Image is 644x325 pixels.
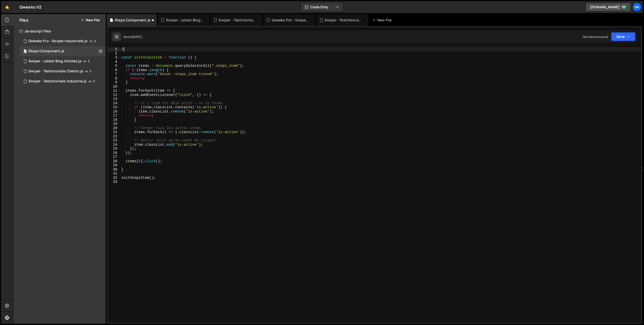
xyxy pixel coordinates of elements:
div: 16 [108,110,120,114]
div: 11 [108,89,120,93]
div: Javascript files [13,26,106,36]
div: Not saved to prod [583,35,608,39]
div: Saved [123,35,142,39]
div: 7 [108,72,120,76]
div: 12 [108,93,120,97]
div: 4 [108,60,120,64]
div: 17285/48126.js [19,56,106,66]
a: Va [632,3,641,12]
span: 1 [94,39,96,43]
div: 20 [108,126,120,130]
div: 17285/47914.js [19,76,106,86]
span: 1 [93,79,95,83]
div: 1 [108,47,120,51]
div: 17285/48091.js [19,66,106,76]
div: 14 [108,101,120,105]
div: 13 [108,97,120,101]
div: 26 [108,151,120,155]
div: 9 [108,80,120,85]
div: 32 [108,176,120,180]
div: 25 [108,147,120,151]
div: 24 [108,143,120,147]
div: 15 [108,105,120,110]
div: Swiper - Testimonials Clients.js [28,69,83,74]
button: Save [611,32,635,41]
div: 6 [108,68,120,72]
a: [DOMAIN_NAME] [586,3,631,12]
div: 23 [108,138,120,143]
button: Code Only [301,3,343,12]
div: 3 [108,56,120,60]
div: 17285/48217.js [19,46,106,56]
div: Swiper - Testimonials Industrie.js [325,18,362,23]
div: Steps Component.js [28,49,64,53]
div: 5 [108,64,120,68]
span: 1 [88,59,90,63]
button: New File [81,18,100,22]
h2: Files [19,17,28,23]
div: Qweeko Pro - Swiper Industriels.js [272,18,309,23]
div: 28 [108,159,120,164]
div: 18 [108,118,120,122]
div: 2 [108,51,120,56]
span: 1 [90,69,91,73]
div: New File [372,18,393,23]
div: Swiper - Latest Blog Articles.js [28,59,82,64]
div: Steps Component.js [115,18,151,23]
div: 22 [108,134,120,139]
div: Swiper - Testimonials Clients.js [219,18,256,23]
div: 21 [108,130,120,134]
div: 17285/47962.js [19,36,106,46]
a: 🤙 [1,1,13,13]
div: 17 [108,114,120,118]
div: 27 [108,155,120,159]
div: 19 [108,122,120,126]
div: 29 [108,163,120,168]
div: 8 [108,76,120,81]
div: Qweeko V2 [19,4,42,10]
div: Swiper - Latest Blog Articles.js [166,18,204,23]
span: 5 [24,50,27,54]
div: 10 [108,85,120,89]
div: 30 [108,168,120,172]
div: 31 [108,172,120,176]
div: [DATE] [132,35,142,39]
div: Swiper - Testimonials Industrie.js [28,79,87,84]
div: 33 [108,180,120,184]
div: Qweeko Pro - Swiper Industriels.js [28,39,88,43]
